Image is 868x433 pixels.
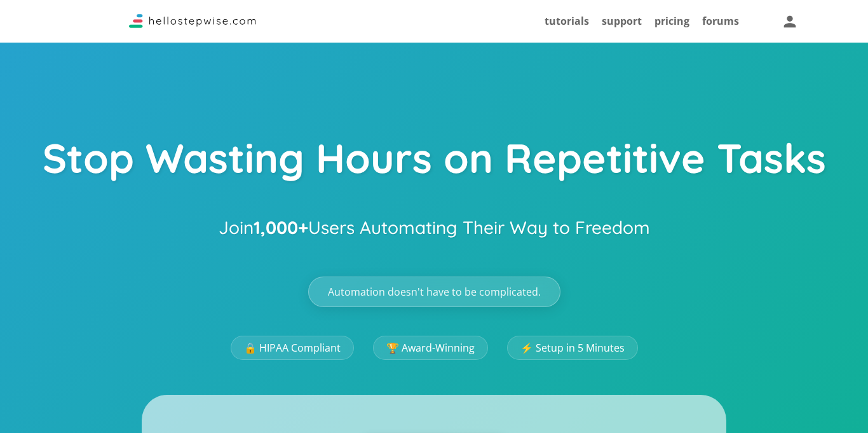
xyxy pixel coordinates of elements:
strong: 1,000+ [254,216,308,238]
h1: Stop Wasting Hours on Repetitive Tasks [43,135,826,189]
span: Automation doesn't have to be complicated. [328,287,541,297]
a: support [602,14,642,28]
a: tutorials [545,14,589,28]
a: ⚡ Setup in 5 Minutes [507,336,638,360]
a: 🏆 Award-Winning [373,336,488,360]
a: 🔒 HIPAA Compliant [231,336,354,360]
a: Stepwise [129,17,256,31]
h2: Join Users Automating Their Way to Freedom [219,210,650,245]
img: Logo [129,14,256,28]
a: pricing [654,14,689,28]
a: forums [702,14,739,28]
